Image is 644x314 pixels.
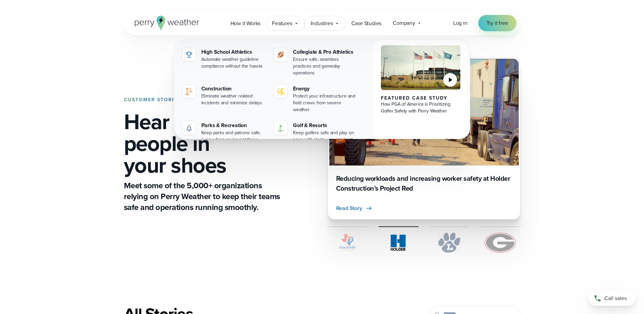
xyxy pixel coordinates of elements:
img: Holder.svg [379,232,419,253]
span: Company [393,19,415,27]
img: highschool-icon.svg [185,51,193,59]
a: Energy Protect your infrastructure and field crews from severe weather [271,82,361,116]
span: Features [272,19,292,28]
div: Collegiate & Pro Athletics [293,48,358,56]
a: Call sales [588,291,636,306]
a: construction perry weather Construction Eliminate weather related incidents and minimize delays [180,82,269,109]
a: Parks & Recreation Keep parks and patrons safe, even when you're not there [180,119,269,146]
span: Try it free [486,19,508,27]
button: Read Story [336,204,373,212]
div: Keep parks and patrons safe, even when you're not there [201,129,266,143]
div: How PGA of America is Prioritizing Golfer Safety with Perry Weather [381,101,461,115]
img: construction perry weather [185,87,193,95]
div: Keep golfers safe and play on pace with alerts you can trust [293,129,358,143]
div: Parks & Recreation [201,121,266,129]
div: Construction [201,85,266,93]
a: PGA of America, Frisco Campus Featured Case Study How PGA of America is Prioritizing Golfer Safet... [373,40,469,151]
strong: CUSTOMER STORIES [124,96,181,103]
img: PGA of America, Frisco Campus [381,45,461,90]
span: Read Story [336,204,362,212]
p: Meet some of the 5,000+ organizations relying on Perry Weather to keep their teams safe and opera... [124,180,283,213]
span: Industries [311,19,333,28]
a: Log in [453,19,467,27]
div: Ensure safe, seamless practices and gameday operations [293,56,358,76]
div: Energy [293,85,358,93]
span: Call sales [604,294,627,302]
div: High School Athletics [201,48,266,56]
span: Case Studies [351,19,382,28]
div: Protect your infrastructure and field crews from severe weather [293,93,358,113]
div: Eliminate weather related incidents and minimize delays [201,93,266,106]
img: City of Duncanville Logo [328,232,368,253]
div: Automate weather guideline compliance without the hassle [201,56,266,70]
div: Golf & Resorts [293,121,358,129]
span: How it Works [231,19,261,28]
img: proathletics-icon@2x-1.svg [277,51,285,59]
h1: Hear from people in your shoes [124,111,283,176]
a: Case Studies [346,16,387,30]
img: golf-iconV2.svg [277,124,285,132]
a: Golf & Resorts Keep golfers safe and play on pace with alerts you can trust [271,119,361,146]
h3: Reducing workloads and increasing worker safety at Holder Construction’s Project Red [336,174,512,193]
a: How it Works [225,16,266,30]
a: Collegiate & Pro Athletics Ensure safe, seamless practices and gameday operations [271,45,361,79]
img: energy-icon@2x-1.svg [277,87,285,95]
img: parks-icon-grey.svg [185,124,193,132]
a: Try it free [478,15,516,31]
a: High School Athletics Automate weather guideline compliance without the hassle [180,45,269,72]
div: Featured Case Study [381,95,461,101]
